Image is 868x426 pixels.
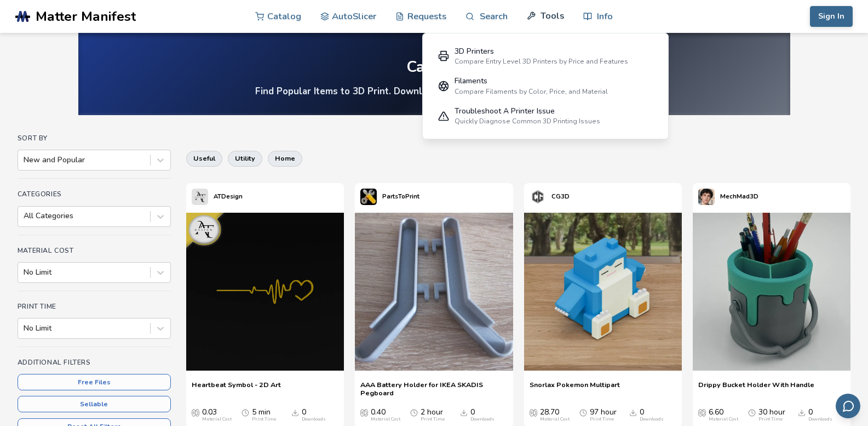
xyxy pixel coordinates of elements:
div: 0 [808,408,832,422]
img: ATDesign's profile [192,189,208,205]
p: ATDesign [214,191,243,202]
span: Average Print Time [242,408,249,417]
span: Downloads [629,408,637,417]
div: 0 [302,408,326,422]
input: New and Popular [24,156,26,164]
span: Average Print Time [579,408,587,417]
p: MechMad3D [720,191,758,202]
button: Send feedback via email [836,394,860,418]
span: Average Print Time [748,408,756,417]
input: All Categories [24,212,26,220]
img: CG3D's profile [530,189,546,205]
div: Catalog [406,59,462,76]
h4: Additional Filters [18,359,171,366]
div: Print Time [590,417,614,422]
a: Troubleshoot A Printer IssueQuickly Diagnose Common 3D Printing Issues [430,101,660,131]
div: Compare Entry Level 3D Printers by Price and Features [455,58,628,65]
a: ATDesign's profileATDesign [186,183,248,211]
div: 6.60 [709,408,738,422]
span: Average Cost [698,408,706,417]
div: 3D Printers [455,47,628,56]
a: Drippy Bucket Holder With Handle [698,380,814,397]
span: Average Cost [530,408,537,417]
button: useful [186,151,222,166]
div: Compare Filaments by Color, Price, and Material [455,88,608,95]
p: CG3D [551,191,570,202]
div: 2 hour [421,408,445,422]
div: Material Cost [202,417,232,422]
div: 28.70 [540,408,570,422]
h4: Sort By [18,134,171,142]
a: PartsToPrint's profilePartsToPrint [355,183,425,211]
a: MechMad3D's profileMechMad3D [693,183,764,211]
h4: Print Time [18,303,171,310]
div: Material Cost [540,417,570,422]
button: Sellable [18,396,171,412]
div: 97 hour [590,408,617,422]
div: 0 [640,408,664,422]
a: AAA Battery Holder for IKEA SKADIS Pegboard [360,380,507,397]
div: 0.03 [202,408,232,422]
div: 30 hour [758,408,785,422]
div: Print Time [421,417,445,422]
span: Average Cost [360,408,368,417]
div: Material Cost [371,417,400,422]
div: 0 [470,408,495,422]
div: Print Time [758,417,783,422]
img: PartsToPrint's profile [360,189,377,205]
div: Downloads [302,417,326,422]
div: Downloads [640,417,664,422]
button: home [268,151,302,166]
h4: Find Popular Items to 3D Print. Download Ready to Print Files. [255,85,613,98]
button: utility [228,151,262,166]
a: Heartbeat Symbol - 2D Art [192,380,281,397]
div: Filaments [455,77,608,86]
input: No Limit [24,268,26,277]
a: CG3D's profileCG3D [524,183,575,211]
span: Downloads [798,408,806,417]
div: Downloads [808,417,832,422]
button: Sign In [810,6,853,27]
div: Troubleshoot A Printer Issue [455,107,600,116]
input: No Limit [24,324,26,333]
div: 0.40 [371,408,400,422]
span: Average Cost [192,408,199,417]
span: Downloads [291,408,299,417]
a: 3D PrintersCompare Entry Level 3D Printers by Price and Features [430,41,660,71]
button: Free Files [18,374,171,390]
div: 5 min [252,408,276,422]
div: Material Cost [709,417,738,422]
span: Average Print Time [410,408,418,417]
a: Snorlax Pokemon Multipart [530,380,620,397]
div: Print Time [252,417,276,422]
a: FilamentsCompare Filaments by Color, Price, and Material [430,71,660,101]
span: Matter Manifest [36,9,136,24]
h4: Material Cost [18,247,171,254]
h4: Categories [18,190,171,198]
div: Quickly Diagnose Common 3D Printing Issues [455,117,600,125]
span: Downloads [460,408,468,417]
p: PartsToPrint [382,191,419,202]
img: MechMad3D's profile [698,189,715,205]
div: Downloads [470,417,495,422]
